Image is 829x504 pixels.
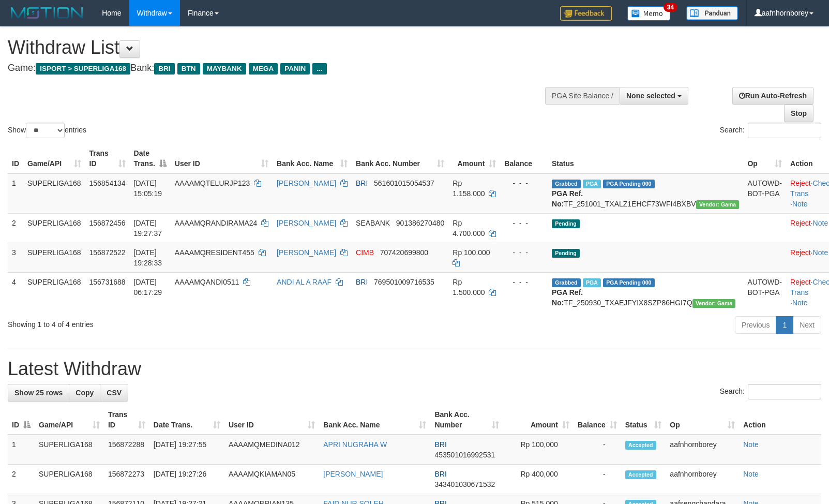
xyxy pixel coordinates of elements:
[35,465,104,494] td: SUPERLIGA168
[224,465,319,494] td: AAAAMQKIAMAN05
[352,144,448,173] th: Bank Acc. Number: activate to sort column ascending
[89,248,126,257] span: 156872522
[319,405,430,435] th: Bank Acc. Name: activate to sort column ascending
[134,179,162,198] span: [DATE] 15:05:19
[100,384,128,402] a: CSV
[666,435,739,465] td: aafnhornborey
[249,63,278,75] span: MEGA
[548,173,743,214] td: TF_251001_TXALZ1EHCF73WFI4BXBV
[8,123,86,138] label: Show entries
[583,278,601,287] span: Marked by aafromsomean
[134,278,162,297] span: [DATE] 06:17:29
[312,63,326,75] span: ...
[666,465,739,494] td: aafnhornborey
[625,470,656,479] span: Accepted
[626,92,675,100] span: None selected
[552,189,583,208] b: PGA Ref. No:
[504,178,544,188] div: - - -
[175,278,239,286] span: AAAAMQANDI0511
[8,213,23,243] td: 2
[26,123,65,138] select: Showentries
[8,435,35,465] td: 1
[356,219,390,227] span: SEABANK
[356,278,368,286] span: BRI
[548,272,743,312] td: TF_250930_TXAEJFYIX8SZP86HGI7Q
[224,435,319,465] td: AAAAMQMEDINA012
[35,405,104,435] th: Game/API: activate to sort column ascending
[574,405,621,435] th: Balance: activate to sort column ascending
[453,278,485,297] span: Rp 1.500.000
[224,405,319,435] th: User ID: activate to sort column ascending
[8,315,338,330] div: Showing 1 to 4 of 4 entries
[323,470,383,478] a: [PERSON_NAME]
[396,219,444,227] span: Copy 901386270480 to clipboard
[175,248,254,257] span: AAAAMQRESIDENT455
[743,173,786,214] td: AUTOWD-BOT-PGA
[503,435,574,465] td: Rp 100,000
[23,144,85,173] th: Game/API: activate to sort column ascending
[177,63,200,75] span: BTN
[23,173,85,214] td: SUPERLIGA168
[621,405,666,435] th: Status: activate to sort column ascending
[453,179,485,198] span: Rp 1.158.000
[14,389,63,397] span: Show 25 rows
[277,278,331,286] a: ANDI AL A RAAF
[743,440,759,449] a: Note
[8,359,821,379] h1: Latest Withdraw
[720,384,821,399] label: Search:
[104,405,149,435] th: Trans ID: activate to sort column ascending
[434,440,446,449] span: BRI
[625,441,656,450] span: Accepted
[23,272,85,312] td: SUPERLIGA168
[448,144,500,173] th: Amount: activate to sort column ascending
[552,278,581,287] span: Grabbed
[154,63,174,75] span: BRI
[374,278,434,286] span: Copy 769501009716535 to clipboard
[149,435,224,465] td: [DATE] 19:27:55
[784,105,813,122] a: Stop
[720,123,821,138] label: Search:
[748,384,821,399] input: Search:
[89,179,126,187] span: 156854134
[203,63,246,75] span: MAYBANK
[792,200,808,208] a: Note
[277,179,336,187] a: [PERSON_NAME]
[500,144,548,173] th: Balance
[574,465,621,494] td: -
[504,218,544,228] div: - - -
[664,3,677,12] span: 34
[620,87,688,105] button: None selected
[134,219,162,238] span: [DATE] 19:27:37
[76,389,94,397] span: Copy
[36,63,130,75] span: ISPORT > SUPERLIGA168
[739,405,821,435] th: Action
[692,299,736,308] span: Vendor URL: https://trx31.1velocity.biz
[743,470,759,478] a: Note
[134,248,162,267] span: [DATE] 19:28:33
[434,480,495,488] span: Copy 343401030671532 to clipboard
[735,316,776,334] a: Previous
[453,219,485,238] span: Rp 4.700.000
[793,316,821,334] a: Next
[8,63,542,73] h4: Game: Bank:
[104,435,149,465] td: 156872288
[356,179,368,187] span: BRI
[23,243,85,272] td: SUPERLIGA168
[504,277,544,287] div: - - -
[8,405,35,435] th: ID: activate to sort column descending
[813,248,828,257] a: Note
[790,179,811,187] a: Reject
[130,144,171,173] th: Date Trans.: activate to sort column descending
[548,144,743,173] th: Status
[560,6,612,21] img: Feedback.jpg
[790,219,811,227] a: Reject
[89,219,126,227] span: 156872456
[790,248,811,257] a: Reject
[552,288,583,307] b: PGA Ref. No:
[69,384,100,402] a: Copy
[430,405,503,435] th: Bank Acc. Number: activate to sort column ascending
[552,249,580,258] span: Pending
[574,435,621,465] td: -
[23,213,85,243] td: SUPERLIGA168
[8,465,35,494] td: 2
